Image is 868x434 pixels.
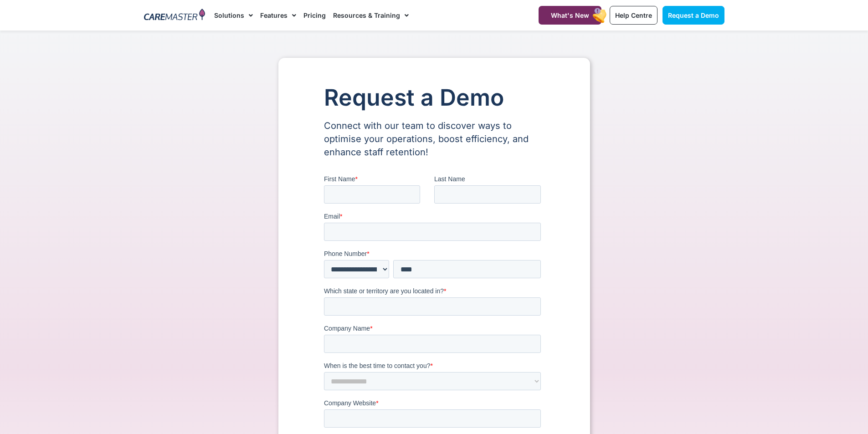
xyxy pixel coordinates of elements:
p: Connect with our team to discover ways to optimise your operations, boost efficiency, and enhance... [324,119,544,159]
span: Help Centre [615,11,652,19]
a: Request a Demo [663,6,724,25]
span: Request a Demo [668,11,719,19]
a: Help Centre [610,6,657,25]
h1: Request a Demo [324,85,544,110]
span: What's New [551,11,589,19]
a: What's New [539,6,601,25]
img: CareMaster Logo [144,9,205,22]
